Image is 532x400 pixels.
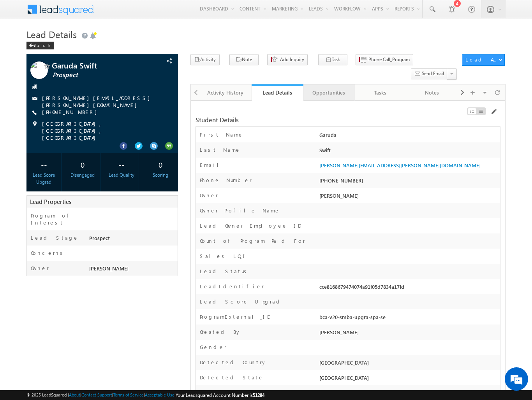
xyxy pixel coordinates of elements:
a: [PERSON_NAME][EMAIL_ADDRESS][PERSON_NAME][DOMAIN_NAME] [42,95,154,108]
button: Phone Call_Program [356,54,413,65]
div: [GEOGRAPHIC_DATA] [317,374,500,385]
div: Notes [412,88,451,97]
span: Add Inquiry [280,56,304,63]
div: Chat with us now [41,41,131,51]
div: Opportunities [310,88,348,97]
div: Swift [317,146,500,157]
a: Contact Support [81,392,112,397]
div: [PHONE_NUMBER] [317,177,500,188]
span: [PERSON_NAME] [319,192,359,199]
button: Lead Actions [462,54,505,66]
div: [GEOGRAPHIC_DATA] [317,359,500,370]
div: Lead Details [257,89,297,96]
label: Owner [31,265,49,272]
div: -- [28,157,59,172]
div: Prospect [87,234,178,245]
div: cce8168679474074a91f05d7834a17fd [317,283,500,294]
label: Sales LQI [200,253,247,260]
label: Lead Status [200,268,249,275]
label: Last Name [200,146,241,153]
div: Garuda [317,131,500,142]
label: Count of Program Paid For [200,237,305,244]
a: Tasks [355,84,406,101]
a: About [69,392,80,397]
span: Lead Details [26,28,77,40]
label: Detected Country [200,359,267,366]
label: Owner [200,192,218,199]
span: Lead Properties [30,198,71,205]
img: Profile photo [30,61,48,82]
span: [GEOGRAPHIC_DATA], [GEOGRAPHIC_DATA], [GEOGRAPHIC_DATA] [42,120,164,141]
label: Lead Owner Employee ID [200,222,301,229]
div: 0 [145,157,176,172]
label: First Name [200,131,243,138]
a: Terms of Service [113,392,144,397]
span: © 2025 LeadSquared | | | | | [26,391,264,399]
div: Lead Score Upgrad [28,172,59,186]
img: d_60004797649_company_0_60004797649 [13,41,33,51]
div: Tasks [361,88,399,97]
label: Phone Number [200,177,252,184]
div: [GEOGRAPHIC_DATA] [317,389,500,400]
label: Program of Interest [31,212,81,226]
label: Lead Stage [31,234,79,241]
button: Task [318,54,347,65]
div: -- [106,157,137,172]
label: Gender [200,344,227,351]
div: Disengaged [67,172,98,179]
textarea: Type your message and hit 'Enter' [10,72,142,233]
button: Activity [190,54,220,65]
div: 0 [67,157,98,172]
div: Back [26,42,54,49]
a: Notes [406,84,458,101]
button: Note [229,54,259,65]
div: Lead Quality [106,172,137,179]
div: bca-v20-smba-upgra-spa-se [317,313,500,324]
div: Activity History [206,88,245,97]
button: Add Inquiry [267,54,308,65]
span: Prospect [53,71,146,79]
label: Created By [200,328,241,335]
div: Student Details [196,116,396,123]
a: Activity History [200,84,252,101]
div: Minimize live chat window [128,4,146,23]
label: Owner Profile Name [200,207,280,214]
span: Garuda Swift [52,61,145,69]
span: Your Leadsquared Account Number is [176,392,264,398]
a: Back [26,41,58,48]
span: 51284 [253,392,264,398]
label: LeadIdentifier [200,283,264,290]
a: [PERSON_NAME][EMAIL_ADDRESS][PERSON_NAME][DOMAIN_NAME] [319,162,481,168]
label: Detected City [200,389,257,396]
span: [PHONE_NUMBER] [42,109,101,116]
div: Scoring [145,172,176,179]
label: ProgramExternal_ID [200,313,270,320]
div: Lead Actions [465,56,499,63]
span: Send Email [422,70,444,77]
span: [PERSON_NAME] [89,265,129,272]
div: [PERSON_NAME] [317,328,500,339]
span: Phone Call_Program [368,56,410,63]
button: Send Email [411,68,447,80]
label: Concerns [31,249,65,256]
a: Lead Details [252,84,303,101]
a: Acceptable Use [145,392,174,397]
a: Opportunities [303,84,355,101]
label: Email [200,161,225,168]
label: Detected State [200,374,264,381]
em: Start Chat [106,240,141,250]
label: Lead Score Upgrad [200,298,282,305]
